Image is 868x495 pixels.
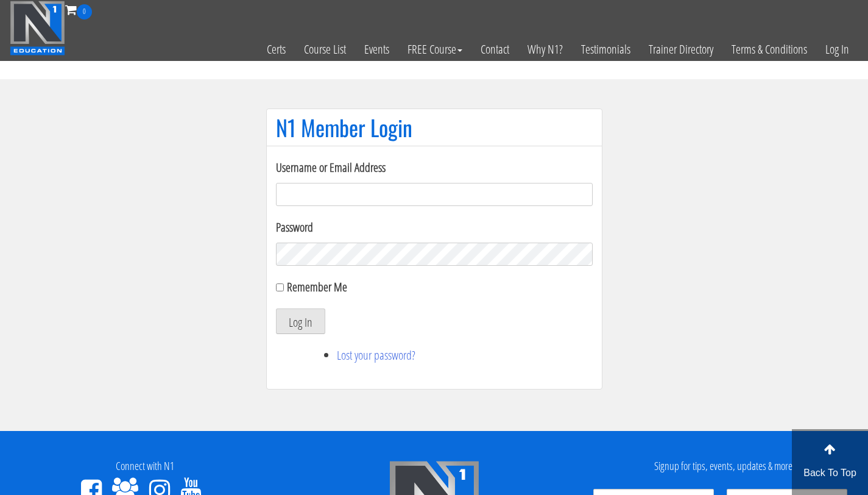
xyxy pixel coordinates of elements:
label: Username or Email Address [276,158,593,177]
a: Terms & Conditions [722,20,816,79]
a: 0 [65,1,92,18]
button: Log In [276,308,325,334]
a: Contact [471,20,518,79]
h4: Connect with N1 [9,460,280,472]
a: Log In [816,20,858,79]
a: Why N1? [518,20,572,79]
span: 0 [77,4,92,20]
a: Events [355,20,398,79]
label: Remember Me [287,279,347,295]
h1: N1 Member Login [276,115,593,140]
a: Lost your password? [337,347,415,363]
a: Testimonials [572,20,640,79]
a: Certs [258,20,295,79]
h4: Signup for tips, events, updates & more [588,460,859,472]
a: FREE Course [398,20,471,79]
a: Trainer Directory [640,20,722,79]
label: Password [276,218,593,237]
a: Course List [295,20,355,79]
img: n1-education [10,1,65,55]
